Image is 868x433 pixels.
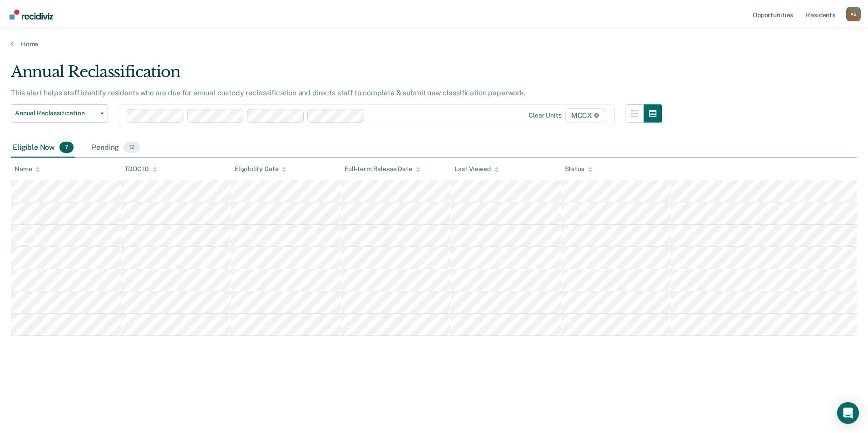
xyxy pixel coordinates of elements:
[11,63,662,89] div: Annual Reclassification
[124,165,157,173] div: TDOC ID
[123,142,140,153] span: 12
[11,104,108,123] button: Annual Reclassification
[11,138,75,158] div: Eligible Now7
[59,142,74,153] span: 7
[235,165,287,173] div: Eligibility Date
[10,10,53,20] img: Recidiviz
[454,165,498,173] div: Last Viewed
[15,109,97,117] span: Annual Reclassification
[90,138,142,158] div: Pending12
[565,165,592,173] div: Status
[15,165,40,173] div: Name
[345,165,420,173] div: Full-term Release Date
[837,402,859,424] div: Open Intercom Messenger
[846,7,861,21] div: A B
[528,112,562,119] div: Clear units
[846,7,861,21] button: Profile dropdown button
[11,89,526,97] p: This alert helps staff identify residents who are due for annual custody reclassification and dir...
[565,108,605,123] span: MCCX
[11,40,857,48] a: Home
